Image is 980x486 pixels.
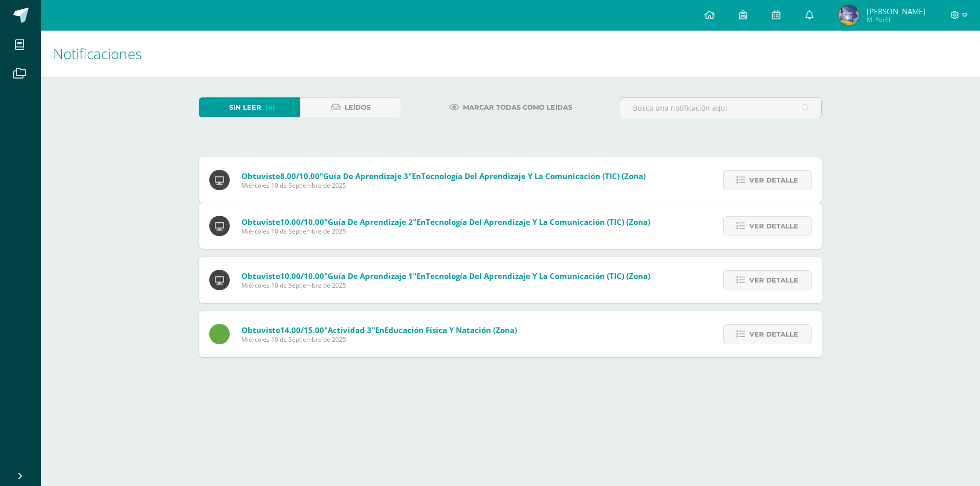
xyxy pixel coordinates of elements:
span: Miércoles 10 de Septiembre de 2025 [241,181,646,190]
span: Notificaciones [53,44,142,63]
span: Tecnología del Aprendizaje y la Comunicación (TIC) (Zona) [426,217,650,227]
span: Obtuviste en [241,217,650,227]
span: 14.00/15.00 [280,325,324,335]
span: Obtuviste en [241,271,650,281]
span: 8.00/10.00 [280,171,320,181]
span: Educación Física y Natación (Zona) [384,325,517,335]
a: Leídos [300,97,401,117]
span: Sin leer [229,98,261,117]
span: Marcar todas como leídas [463,98,572,117]
span: Tecnología del Aprendizaje y la Comunicación (TIC) (Zona) [426,271,650,281]
input: Busca una notificación aquí [620,98,821,118]
span: Obtuviste en [241,171,646,181]
span: Miércoles 10 de Septiembre de 2025 [241,281,650,290]
span: Mi Perfil [867,15,925,24]
span: "Guía de Aprendizaje 2" [324,217,416,227]
span: "Guía de Aprendizaje 1" [324,271,416,281]
span: Tecnología del Aprendizaje y la Comunicación (TIC) (Zona) [421,171,646,181]
span: Obtuviste en [241,325,517,335]
a: Marcar todas como leídas [436,97,585,117]
img: 1b94868c2fb4f6c996ec507560c9af05.png [839,5,859,25]
span: Miércoles 10 de Septiembre de 2025 [241,227,650,236]
span: (4) [265,98,275,117]
span: Miércoles 10 de Septiembre de 2025 [241,335,517,344]
span: Leídos [345,98,371,117]
a: Sin leer(4) [199,97,300,117]
span: Ver detalle [749,171,798,190]
span: 10.00/10.00 [280,217,324,227]
span: "Guía de Aprendizaje 3" [320,171,412,181]
span: "Actividad 3" [324,325,375,335]
span: Ver detalle [749,271,798,290]
span: Ver detalle [749,217,798,236]
span: 10.00/10.00 [280,271,324,281]
span: [PERSON_NAME] [867,6,925,16]
span: Ver detalle [749,325,798,344]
